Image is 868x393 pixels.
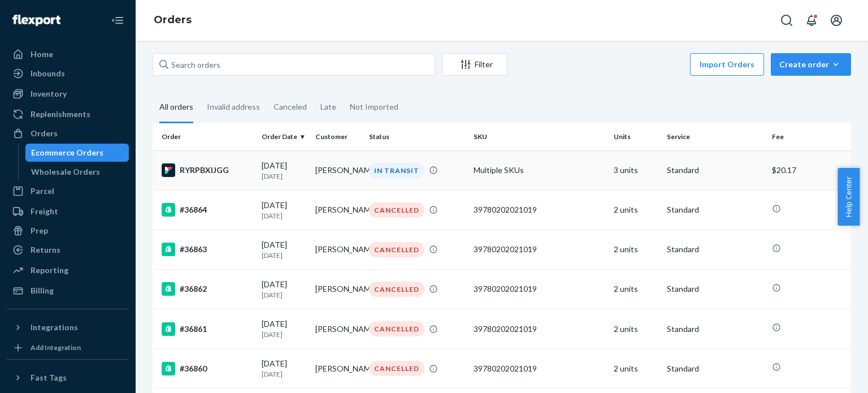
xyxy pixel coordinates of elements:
[474,204,604,215] div: 39780202021019
[311,349,364,388] td: [PERSON_NAME]
[7,124,129,142] a: Orders
[262,171,306,181] p: [DATE]
[609,150,663,190] td: 3 units
[771,53,851,76] button: Create order
[7,341,129,355] a: Add Integration
[262,330,306,339] p: [DATE]
[474,323,604,335] div: 39780202021019
[469,150,609,190] td: Multiple SKUs
[262,318,306,339] div: [DATE]
[274,92,307,122] div: Canceled
[262,239,306,260] div: [DATE]
[7,318,129,336] button: Integrations
[311,269,364,309] td: [PERSON_NAME]
[7,241,129,259] a: Returns
[442,53,507,76] button: Filter
[667,283,762,295] p: Standard
[153,123,257,150] th: Order
[7,64,129,83] a: Inbounds
[369,242,424,257] div: CANCELLED
[690,53,764,76] button: Import Orders
[369,321,424,336] div: CANCELLED
[469,123,609,150] th: SKU
[775,9,798,32] button: Open Search Box
[7,261,129,279] a: Reporting
[609,349,663,388] td: 2 units
[31,285,54,296] div: Billing
[369,163,424,178] div: IN TRANSIT
[25,163,129,181] a: Wholesale Orders
[31,225,48,236] div: Prep
[800,9,823,32] button: Open notifications
[320,92,336,122] div: Late
[31,128,58,139] div: Orders
[12,15,60,26] img: Flexport logo
[315,132,360,141] div: Customer
[257,123,311,150] th: Order Date
[311,190,364,230] td: [PERSON_NAME]
[31,147,103,158] div: Ecommerce Orders
[667,165,762,176] p: Standard
[262,211,306,221] p: [DATE]
[609,230,663,269] td: 2 units
[207,92,260,122] div: Invalid address
[767,123,851,150] th: Fee
[837,168,860,226] button: Help Center
[369,282,424,297] div: CANCELLED
[609,190,663,230] td: 2 units
[474,283,604,295] div: 39780202021019
[7,182,129,200] a: Parcel
[609,269,663,309] td: 2 units
[145,4,201,37] ol: breadcrumbs
[369,202,424,218] div: CANCELLED
[31,206,58,217] div: Freight
[31,244,60,256] div: Returns
[369,361,424,376] div: CANCELLED
[311,309,364,349] td: [PERSON_NAME]
[31,343,81,352] div: Add Integration
[609,123,663,150] th: Units
[25,144,129,162] a: Ecommerce Orders
[31,88,67,100] div: Inventory
[7,45,129,63] a: Home
[667,363,762,374] p: Standard
[7,369,129,387] button: Fast Tags
[154,14,192,26] a: Orders
[311,150,364,190] td: [PERSON_NAME]
[162,362,253,375] div: #36860
[262,290,306,300] p: [DATE]
[31,322,78,333] div: Integrations
[162,163,253,177] div: RYRPBXIJGG
[442,59,507,70] div: Filter
[162,282,253,296] div: #36862
[662,123,767,150] th: Service
[7,105,129,123] a: Replenishments
[825,9,848,32] button: Open account menu
[262,369,306,379] p: [DATE]
[311,230,364,269] td: [PERSON_NAME]
[31,372,67,383] div: Fast Tags
[31,166,100,178] div: Wholesale Orders
[7,282,129,300] a: Billing
[262,160,306,181] div: [DATE]
[153,53,435,76] input: Search orders
[262,358,306,379] div: [DATE]
[31,109,90,120] div: Replenishments
[667,204,762,215] p: Standard
[667,244,762,255] p: Standard
[31,49,53,60] div: Home
[474,244,604,255] div: 39780202021019
[106,9,129,32] button: Close Navigation
[350,92,398,122] div: Not Imported
[767,150,851,190] td: $20.17
[162,243,253,256] div: #36863
[31,185,54,197] div: Parcel
[7,222,129,240] a: Prep
[7,85,129,103] a: Inventory
[262,251,306,260] p: [DATE]
[162,203,253,217] div: #36864
[7,202,129,221] a: Freight
[31,265,68,276] div: Reporting
[262,200,306,221] div: [DATE]
[609,309,663,349] td: 2 units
